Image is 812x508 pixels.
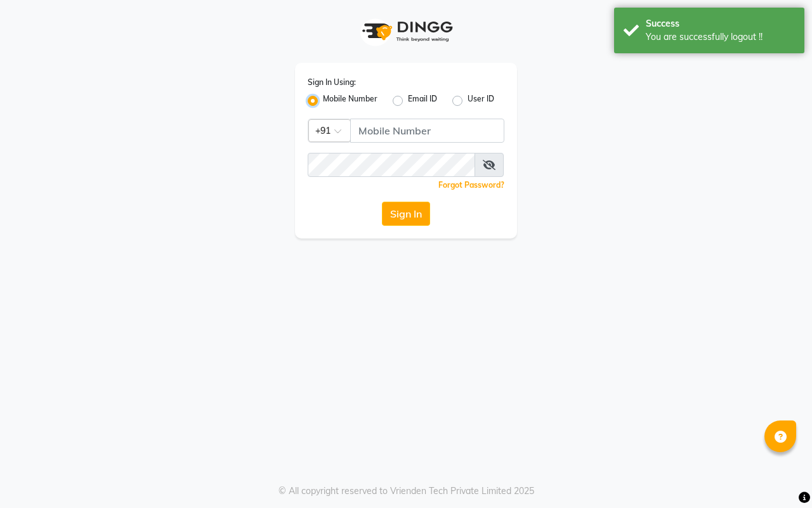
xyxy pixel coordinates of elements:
button: Sign In [382,202,430,226]
a: Forgot Password? [438,180,504,190]
label: Email ID [408,93,437,108]
div: Success [646,17,795,30]
input: Username [308,153,475,177]
input: Username [350,119,504,143]
label: Sign In Using: [308,77,356,88]
img: logo1.svg [355,13,457,50]
label: Mobile Number [323,93,377,108]
label: User ID [468,93,494,108]
div: You are successfully logout !! [646,30,795,44]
